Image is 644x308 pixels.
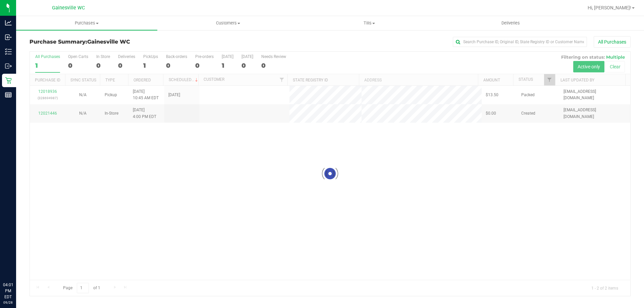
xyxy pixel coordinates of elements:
inline-svg: Reports [5,91,12,98]
a: Purchases [16,16,157,30]
span: Deliveries [492,20,529,26]
input: Search Purchase ID, Original ID, State Registry ID or Customer Name... [453,37,587,47]
inline-svg: Inventory [5,48,12,55]
inline-svg: Outbound [5,63,12,69]
span: Hi, [PERSON_NAME]! [588,5,631,10]
p: 04:01 PM EDT [3,282,13,300]
iframe: Resource center [7,254,27,274]
span: Customers [158,20,298,26]
a: Deliveries [440,16,581,30]
h3: Purchase Summary: [30,39,230,45]
p: 09/28 [3,300,13,305]
inline-svg: Inbound [5,34,12,41]
span: Gainesville WC [87,39,130,45]
inline-svg: Retail [5,77,12,84]
a: Tills [299,16,440,30]
button: All Purchases [594,36,631,48]
inline-svg: Analytics [5,19,12,26]
span: Gainesville WC [52,5,85,11]
span: Purchases [16,20,157,26]
a: Customers [157,16,299,30]
span: Tills [299,20,439,26]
